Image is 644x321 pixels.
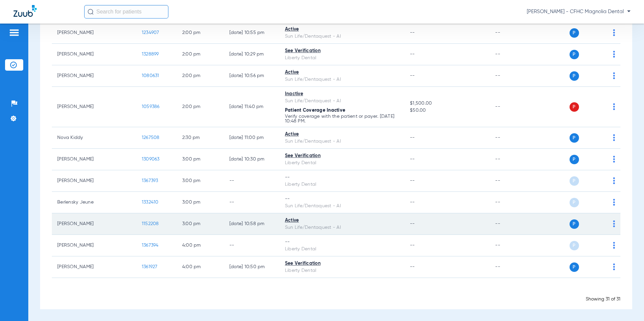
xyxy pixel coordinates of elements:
div: Liberty Dental [285,55,399,62]
div: Active [285,131,399,138]
td: [PERSON_NAME] [52,22,136,44]
span: 1367393 [142,178,158,183]
div: Liberty Dental [285,181,399,188]
span: Showing 31 of 31 [586,297,620,301]
td: Berlensky Jeune [52,192,136,213]
td: [DATE] 10:29 PM [224,44,280,65]
span: 1059386 [142,104,160,109]
td: 4:00 PM [177,235,224,256]
td: [DATE] 10:58 PM [224,213,280,235]
td: [PERSON_NAME] [52,65,136,87]
span: P [570,262,579,272]
td: 4:00 PM [177,256,224,278]
td: [PERSON_NAME] [52,149,136,170]
span: 1361927 [142,264,158,269]
td: [DATE] 10:56 PM [224,65,280,87]
td: -- [490,127,535,149]
div: Active [285,217,399,224]
td: -- [490,44,535,65]
img: group-dot-blue.svg [613,220,615,227]
div: -- [285,239,399,246]
td: 3:00 PM [177,170,224,192]
span: $50.00 [410,107,484,114]
span: P [570,155,579,164]
td: 2:00 PM [177,44,224,65]
p: Verify coverage with the patient or payer. [DATE] 10:48 PM. [285,114,399,123]
td: -- [224,235,280,256]
span: P [570,176,579,186]
span: -- [410,157,415,162]
td: -- [224,170,280,192]
span: 1267508 [142,135,160,140]
span: -- [410,30,415,35]
td: 3:00 PM [177,149,224,170]
div: Sun Life/Dentaquest - AI [285,76,399,83]
td: -- [490,170,535,192]
span: 1080631 [142,73,159,78]
div: Liberty Dental [285,246,399,253]
div: Sun Life/Dentaquest - AI [285,138,399,145]
span: 1152208 [142,221,159,226]
span: Patient Coverage Inactive [285,108,345,113]
img: group-dot-blue.svg [613,156,615,163]
div: See Verification [285,152,399,159]
span: 1234907 [142,30,159,35]
span: P [570,241,579,250]
td: 2:00 PM [177,87,224,127]
img: group-dot-blue.svg [613,263,615,270]
td: [PERSON_NAME] [52,170,136,192]
span: -- [410,52,415,57]
div: Inactive [285,91,399,98]
div: Active [285,26,399,33]
td: [PERSON_NAME] [52,256,136,278]
img: group-dot-blue.svg [613,51,615,58]
span: -- [410,264,415,269]
td: -- [490,235,535,256]
span: -- [410,200,415,205]
span: -- [410,73,415,78]
td: [PERSON_NAME] [52,235,136,256]
div: See Verification [285,47,399,55]
img: group-dot-blue.svg [613,177,615,184]
iframe: Chat Widget [610,289,644,321]
span: P [570,28,579,38]
img: group-dot-blue.svg [613,134,615,141]
span: -- [410,178,415,183]
input: Search for patients [84,5,168,19]
img: group-dot-blue.svg [613,242,615,249]
td: -- [490,65,535,87]
div: See Verification [285,260,399,267]
td: 2:00 PM [177,65,224,87]
span: P [570,102,579,112]
td: -- [490,213,535,235]
span: P [570,198,579,207]
span: $1,500.00 [410,100,484,107]
span: -- [410,221,415,226]
td: [PERSON_NAME] [52,213,136,235]
div: Sun Life/Dentaquest - AI [285,203,399,210]
span: 1367394 [142,243,159,248]
td: [DATE] 11:40 PM [224,87,280,127]
div: -- [285,174,399,181]
span: 1309063 [142,157,160,162]
span: 1328899 [142,52,159,57]
td: 2:30 PM [177,127,224,149]
span: -- [410,135,415,140]
td: [PERSON_NAME] [52,44,136,65]
td: -- [224,192,280,213]
td: -- [490,87,535,127]
div: Sun Life/Dentaquest - AI [285,98,399,105]
td: [DATE] 10:50 PM [224,256,280,278]
span: P [570,50,579,59]
img: group-dot-blue.svg [613,72,615,79]
td: -- [490,256,535,278]
div: Liberty Dental [285,159,399,167]
td: Nova Kiddy [52,127,136,149]
td: [DATE] 10:30 PM [224,149,280,170]
img: group-dot-blue.svg [613,199,615,206]
div: -- [285,195,399,203]
td: [PERSON_NAME] [52,87,136,127]
td: 2:00 PM [177,22,224,44]
td: -- [490,22,535,44]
